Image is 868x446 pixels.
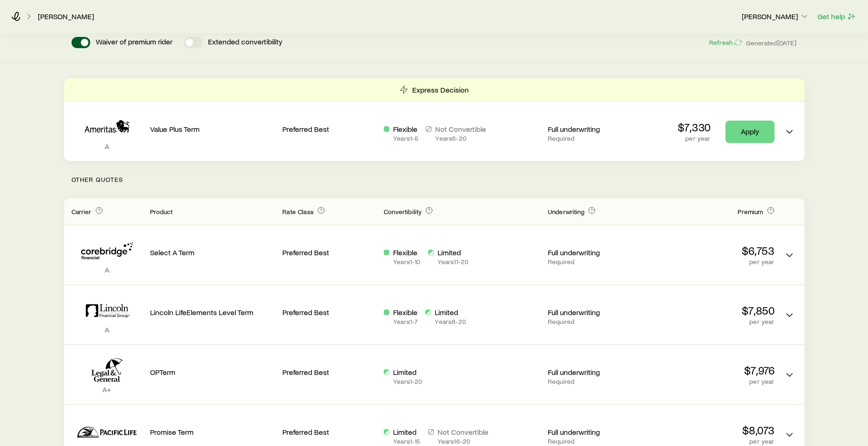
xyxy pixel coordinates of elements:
[393,438,420,445] p: Years 1 - 15
[649,258,775,266] p: per year
[282,208,314,216] span: Rate Class
[393,124,418,134] p: Flexible
[282,124,376,134] p: Preferred Best
[150,367,275,377] p: OPTerm
[678,121,710,134] p: $7,330
[72,142,143,151] p: A
[649,318,775,325] p: per year
[548,124,642,134] p: Full underwriting
[709,38,742,47] button: Refresh
[649,304,775,317] p: $7,850
[72,325,143,334] p: A
[741,11,810,22] button: [PERSON_NAME]
[649,424,775,437] p: $8,073
[282,427,376,437] p: Preferred Best
[548,438,642,445] p: Required
[393,378,422,385] p: Years 1 - 20
[435,318,466,325] p: Years 8 - 20
[150,308,275,317] p: Lincoln LifeElements Level Term
[384,208,422,216] span: Convertibility
[150,208,173,216] span: Product
[438,248,469,257] p: Limited
[150,124,275,134] p: Value Plus Term
[282,308,376,317] p: Preferred Best
[72,385,143,394] p: A+
[548,378,642,385] p: Required
[678,135,710,142] p: per year
[548,248,642,257] p: Full underwriting
[649,364,775,377] p: $7,976
[393,367,422,377] p: Limited
[649,378,775,385] p: per year
[393,135,418,142] p: Years 1 - 5
[438,427,488,437] p: Not Convertible
[393,318,418,325] p: Years 1 - 7
[64,161,804,198] p: Other Quotes
[72,208,92,216] span: Carrier
[438,258,469,266] p: Years 11 - 20
[435,135,486,142] p: Years 6 - 20
[742,12,809,21] p: [PERSON_NAME]
[282,367,376,377] p: Preferred Best
[817,11,857,22] button: Get help
[282,248,376,257] p: Preferred Best
[412,85,469,94] p: Express Decision
[548,318,642,325] p: Required
[96,37,172,48] p: Waiver of premium rider
[725,121,775,143] a: Apply
[393,248,420,257] p: Flexible
[150,427,275,437] p: Promise Term
[548,427,642,437] p: Full underwriting
[548,135,642,142] p: Required
[746,39,796,47] span: Generated
[435,308,466,317] p: Limited
[548,258,642,266] p: Required
[37,12,94,21] a: [PERSON_NAME]
[777,39,797,47] span: [DATE]
[548,308,642,317] p: Full underwriting
[548,367,642,377] p: Full underwriting
[438,438,488,445] p: Years 16 - 20
[435,124,486,134] p: Not Convertible
[738,208,763,216] span: Premium
[649,244,775,257] p: $6,753
[649,438,775,445] p: per year
[208,37,282,48] p: Extended convertibility
[64,79,804,161] div: Term quotes
[393,427,420,437] p: Limited
[150,248,275,257] p: Select A Term
[393,258,420,266] p: Years 1 - 10
[72,265,143,274] p: A
[548,208,584,216] span: Underwriting
[393,308,418,317] p: Flexible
